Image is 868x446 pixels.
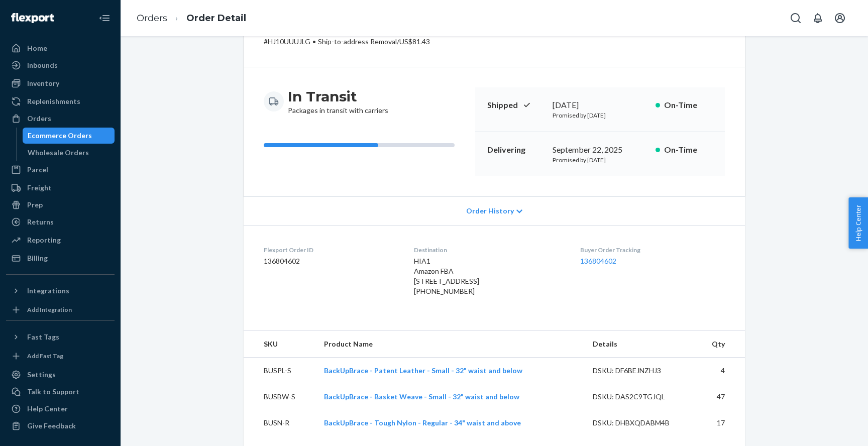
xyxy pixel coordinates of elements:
[580,246,725,254] dt: Buyer Order Tracking
[94,8,115,28] button: Close Navigation
[27,43,47,53] div: Home
[830,8,850,28] button: Open account menu
[6,180,115,196] a: Freight
[695,358,745,384] td: 4
[27,352,63,360] div: Add Fast Tag
[137,13,167,24] a: Orders
[27,235,61,245] div: Reporting
[129,4,254,33] ol: breadcrumbs
[593,392,687,402] div: DSKU: DAS2C9TGJQL
[664,99,713,111] p: On-Time
[585,331,695,358] th: Details
[27,404,68,414] div: Help Center
[264,246,398,254] dt: Flexport Order ID
[27,305,72,314] div: Add Integration
[6,93,115,109] a: Replenishments
[6,349,115,363] a: Add Fast Tag
[553,156,647,164] p: Promised by [DATE]
[664,144,713,156] p: On-Time
[6,384,115,400] a: Talk to Support
[244,358,316,384] td: BUSPL-S
[6,197,115,213] a: Prep
[186,13,246,24] a: Order Detail
[553,144,647,156] div: September 22, 2025
[316,331,585,358] th: Product Name
[288,87,388,105] h3: In Transit
[593,366,687,376] div: DSKU: DF6BEJNZHJ3
[324,366,522,375] a: BackUpBrace - Patent Leather - Small - 32" waist and below
[264,256,398,266] dd: 136804602
[27,165,48,175] div: Parcel
[27,183,52,193] div: Freight
[244,331,316,358] th: SKU
[324,392,519,401] a: BackUpBrace - Basket Weave - Small - 32" waist and below
[6,283,115,299] button: Integrations
[27,387,79,397] div: Talk to Support
[553,111,647,120] p: Promised by [DATE]
[6,250,115,266] a: Billing
[6,57,115,73] a: Inbounds
[6,214,115,230] a: Returns
[487,99,545,111] p: Shipped
[28,131,92,141] div: Ecommerce Orders
[23,128,115,144] a: Ecommerce Orders
[244,410,316,436] td: BUSN-R
[6,232,115,248] a: Reporting
[27,421,76,431] div: Give Feedback
[27,60,58,70] div: Inbounds
[6,418,115,434] button: Give Feedback
[244,384,316,410] td: BUSBW-S
[695,384,745,410] td: 47
[6,329,115,345] button: Fast Tags
[6,162,115,178] a: Parcel
[414,257,479,285] span: HIA1 Amazon FBA [STREET_ADDRESS]
[27,217,54,227] div: Returns
[487,144,545,156] p: Delivering
[312,37,316,46] span: •
[6,303,115,316] a: Add Integration
[6,75,115,91] a: Inventory
[27,332,59,342] div: Fast Tags
[580,257,616,265] a: 136804602
[695,410,745,436] td: 17
[593,418,687,428] div: DSKU: DHBXQDABM4B
[695,331,745,358] th: Qty
[27,96,80,106] div: Replenishments
[6,401,115,417] a: Help Center
[414,286,564,296] div: [PHONE_NUMBER]
[27,286,69,296] div: Integrations
[6,367,115,383] a: Settings
[27,200,43,210] div: Prep
[27,114,51,124] div: Orders
[848,197,868,249] button: Help Center
[808,8,828,28] button: Open notifications
[11,13,54,23] img: Flexport logo
[6,40,115,56] a: Home
[264,37,430,47] p: # HJ10UUUJLG / US$81.43
[414,246,564,254] dt: Destination
[324,418,521,427] a: BackUpBrace - Tough Nylon - Regular - 34" waist and above
[27,253,48,263] div: Billing
[786,8,806,28] button: Open Search Box
[27,78,59,88] div: Inventory
[553,99,647,111] div: [DATE]
[6,110,115,127] a: Orders
[466,206,514,216] span: Order History
[23,145,115,161] a: Wholesale Orders
[27,370,56,380] div: Settings
[318,37,397,46] span: Ship-to-address Removal
[288,87,388,116] div: Packages in transit with carriers
[28,148,89,158] div: Wholesale Orders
